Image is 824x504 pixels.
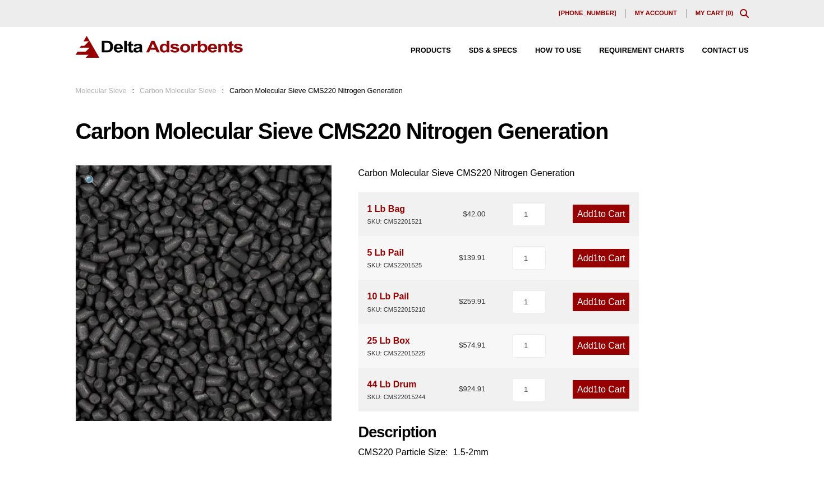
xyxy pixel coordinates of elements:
[459,253,463,262] span: $
[696,10,734,16] a: My Cart (0)
[684,47,749,54] a: Contact Us
[728,10,731,16] span: 0
[593,253,599,263] span: 1
[367,377,426,403] div: 44 Lb Drum
[459,297,485,306] bdi: 259.91
[593,341,599,350] span: 1
[463,210,485,218] bdi: 42.00
[581,47,684,54] a: Requirement Charts
[222,86,224,95] span: :
[599,47,684,54] span: Requirement Charts
[76,36,244,58] img: Delta Adsorbents
[76,86,127,95] a: Molecular Sieve
[550,9,626,18] a: [PHONE_NUMBER]
[132,86,135,95] span: :
[593,297,599,307] span: 1
[229,86,403,95] span: Carbon Molecular Sieve CMS220 Nitrogen Generation
[367,392,426,403] div: SKU: CMS22015244
[459,385,463,393] span: $
[593,209,599,219] span: 1
[573,293,629,311] a: Add1to Cart
[573,249,629,267] a: Add1to Cart
[367,333,426,359] div: 25 Lb Box
[358,165,749,181] p: Carbon Molecular Sieve CMS220 Nitrogen Generation
[459,253,485,262] bdi: 139.91
[76,119,749,143] h1: Carbon Molecular Sieve CMS220 Nitrogen Generation
[85,175,98,187] span: 🔍
[451,47,517,54] a: SDS & SPECS
[593,385,599,394] span: 1
[358,423,749,442] h2: Description
[573,336,629,355] a: Add1to Cart
[740,9,749,18] div: Toggle Modal Content
[76,165,107,196] a: View full-screen image gallery
[367,260,422,271] div: SKU: CMS2201525
[559,10,616,16] span: [PHONE_NUMBER]
[459,385,485,393] bdi: 924.91
[367,216,422,227] div: SKU: CMS2201521
[367,245,422,271] div: 5 Lb Pail
[535,47,581,54] span: How to Use
[573,380,629,399] a: Add1to Cart
[367,201,422,227] div: 1 Lb Bag
[469,47,517,54] span: SDS & SPECS
[411,47,451,54] span: Products
[635,10,677,16] span: My account
[459,341,485,349] bdi: 574.91
[459,297,463,306] span: $
[626,9,687,18] a: My account
[367,289,426,315] div: 10 Lb Pail
[140,86,217,95] a: Carbon Molecular Sieve
[573,205,629,223] a: Add1to Cart
[463,210,467,218] span: $
[393,47,451,54] a: Products
[358,445,749,460] p: CMS220 Particle Size: 1.5-2mm
[367,304,426,315] div: SKU: CMS22015210
[517,47,581,54] a: How to Use
[702,47,749,54] span: Contact Us
[367,348,426,359] div: SKU: CMS22015225
[459,341,463,349] span: $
